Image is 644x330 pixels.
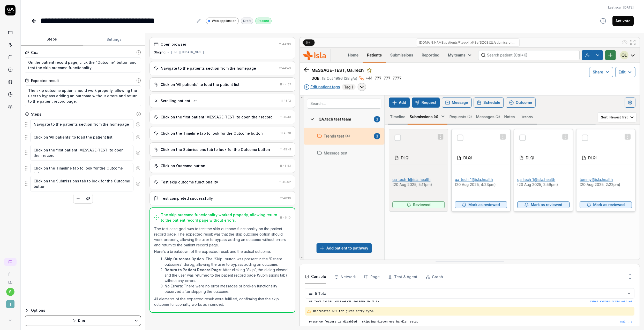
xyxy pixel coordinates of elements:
[309,320,632,324] pre: Presence feature is disabled - skipping disconnect handler setup
[25,145,141,161] div: Suggestions
[2,268,18,276] a: Book a call with us
[590,299,632,303] button: [URL][DOMAIN_NAME]:187:18
[161,42,186,47] div: Open browser
[2,296,18,309] button: I
[309,299,632,303] pre: Service worker unregister already done at
[25,119,141,130] div: Suggestions
[164,257,204,261] strong: Skip Outcome Option
[388,270,417,284] button: Test & Agent
[25,316,132,326] button: Run
[280,216,291,219] time: 11:46:10
[364,270,380,284] button: Page
[6,300,14,308] span: I
[612,16,634,26] button: Activate
[83,33,145,46] button: Settings
[280,83,291,86] time: 11:44:57
[313,309,632,313] pre: Deprecated API for given entry type.
[164,268,221,272] strong: Return to Patient Record Page
[161,179,218,185] div: Test skip outcome functionality
[154,226,291,248] p: The test case goal was to test the skip outcome functionality on the patient record page. The exp...
[164,256,291,267] li: : The 'Skip' button was present in the 'Patient outcomes' dialog, allowing the user to bypass add...
[2,276,18,285] a: Documentation
[161,66,256,71] div: Navigate to the patients section from the homepage
[161,147,270,152] div: Click on the Submissions tab to look for the Outcome button
[279,66,291,70] time: 11:44:49
[21,33,83,46] button: Steps
[280,164,291,167] time: 11:45:53
[334,270,356,284] button: Network
[426,270,443,284] button: Graph
[133,148,143,158] button: Remove step
[31,307,141,313] div: Options
[6,288,14,296] button: s
[161,196,213,201] div: Test completed successfully
[164,283,291,294] li: : There were no error messages or broken functionality observed after skipping the outcome.
[133,132,143,142] button: Remove step
[161,114,273,120] div: Click on the first patient 'MESSAGE-TEST' to open their record
[300,48,640,260] img: Screenshot
[281,131,291,135] time: 11:45:31
[280,115,291,119] time: 11:45:19
[608,5,634,10] span: Last scan:
[279,180,291,184] time: 11:46:02
[133,119,143,130] button: Remove step
[620,38,629,46] button: Show all interative elements
[133,179,143,189] button: Remove step
[161,98,197,103] div: Scrolling patient list
[255,18,272,24] div: Passed
[280,148,291,151] time: 11:45:41
[4,258,17,266] a: New conversation
[305,270,326,284] button: Console
[154,50,166,55] div: Staging
[31,78,59,83] div: Expected result
[281,99,291,102] time: 11:45:12
[212,19,236,23] span: Web application
[25,176,141,192] div: Suggestions
[623,5,634,9] time: [DATE]
[161,131,263,136] div: Click on the Timeline tab to look for the Outcome button
[161,82,239,87] div: Click on 'All patients' to load the patient list
[161,163,205,168] div: Click on Outcome button
[164,267,291,283] li: : After clicking 'Skip', the dialog closed, and the user was returned to the patient record page ...
[133,163,143,173] button: Remove step
[31,111,41,117] div: Steps
[241,18,253,24] div: Draft
[154,296,291,307] p: All elements of the expected result were fulfilled, confirming that the skip outcome functionalit...
[164,284,182,288] strong: No Errors
[25,307,141,313] button: Options
[31,50,40,55] div: Goal
[279,42,291,46] time: 11:44:39
[597,16,609,26] button: View version history
[161,212,278,223] div: The skip outcome functionality worked properly, allowing return to the patient record page withou...
[25,163,141,174] div: Suggestions
[206,17,239,24] a: Web application
[608,5,634,10] button: Last scan:[DATE]
[25,132,141,143] div: Suggestions
[620,320,632,324] button: main.js
[629,38,637,46] button: Open in full screen
[590,299,632,303] div: [URL][DOMAIN_NAME] : 187 : 18
[154,249,291,254] p: Here's a breakdown of the expected result and the actual outcome:
[171,50,204,55] div: [URL][DOMAIN_NAME]
[280,196,291,200] time: 11:46:10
